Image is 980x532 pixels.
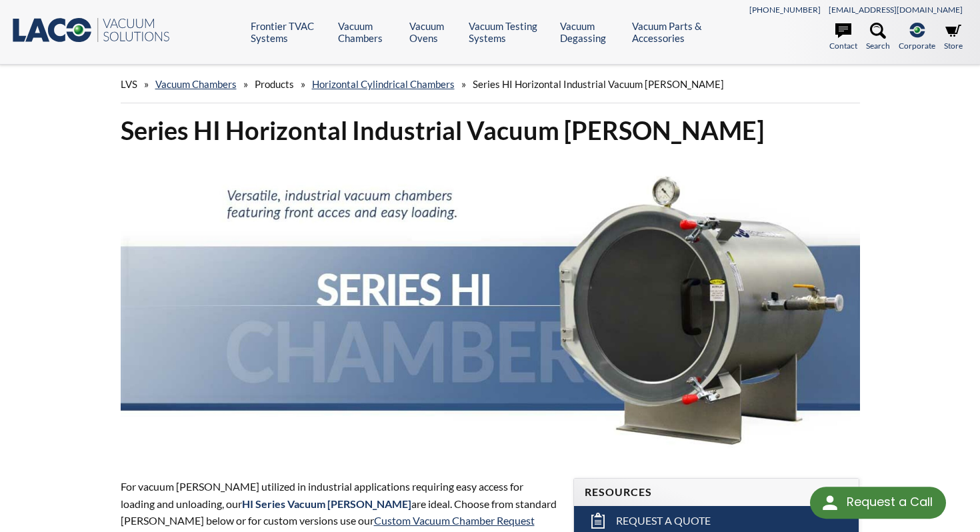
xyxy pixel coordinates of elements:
strong: HI Series Vacuum [PERSON_NAME] [242,497,411,510]
div: Request a Call [810,487,946,519]
a: Vacuum Chambers [155,78,237,90]
div: » » » » [121,65,860,103]
a: Store [944,23,963,52]
img: round button [819,492,841,513]
a: Vacuum Degassing [560,20,623,44]
span: LVS [121,78,137,90]
a: Vacuum Testing Systems [469,20,550,44]
span: Request a Quote [616,514,711,528]
div: Request a Call [847,487,933,517]
h4: Resources [585,485,848,499]
a: Search [866,23,890,52]
h1: Series HI Horizontal Industrial Vacuum [PERSON_NAME] [121,114,860,147]
span: Products [255,78,294,90]
span: Corporate [899,39,935,52]
a: Vacuum Chambers [338,20,399,44]
a: [EMAIL_ADDRESS][DOMAIN_NAME] [829,5,963,15]
a: Frontier TVAC Systems [251,20,328,44]
a: Contact [829,23,857,52]
a: [PHONE_NUMBER] [749,5,821,15]
a: Vacuum Parts & Accessories [632,20,726,44]
span: Series HI Horizontal Industrial Vacuum [PERSON_NAME] [473,78,724,90]
a: Horizontal Cylindrical Chambers [312,78,455,90]
img: Series HI Chambers header [121,157,860,453]
a: Vacuum Ovens [409,20,459,44]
